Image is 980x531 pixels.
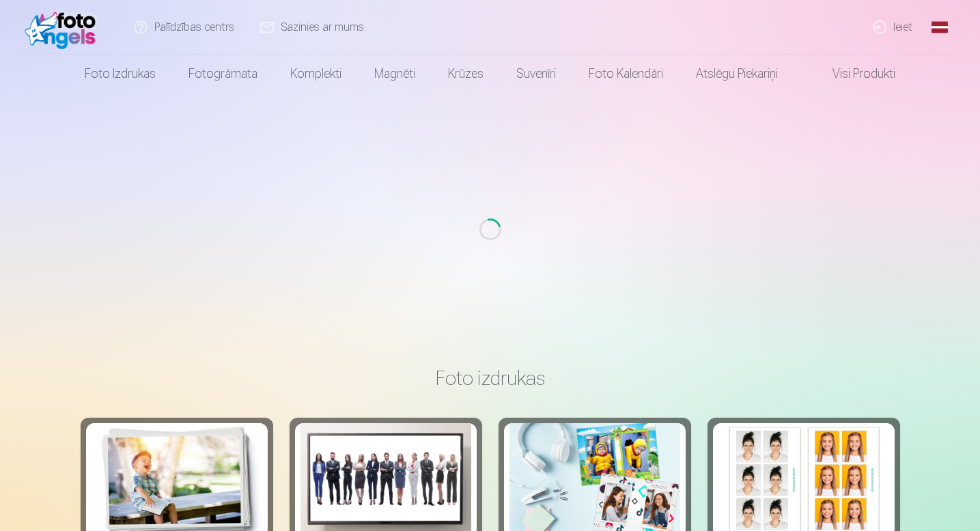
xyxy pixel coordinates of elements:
a: Fotogrāmata [172,55,274,93]
a: Foto izdrukas [68,55,172,93]
img: /fa1 [25,5,103,49]
a: Visi produkti [794,55,912,93]
a: Foto kalendāri [572,55,680,93]
a: Komplekti [274,55,358,93]
a: Atslēgu piekariņi [680,55,794,93]
h3: Foto izdrukas [92,366,889,390]
a: Krūzes [432,55,500,93]
a: Magnēti [358,55,432,93]
a: Suvenīri [500,55,572,93]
